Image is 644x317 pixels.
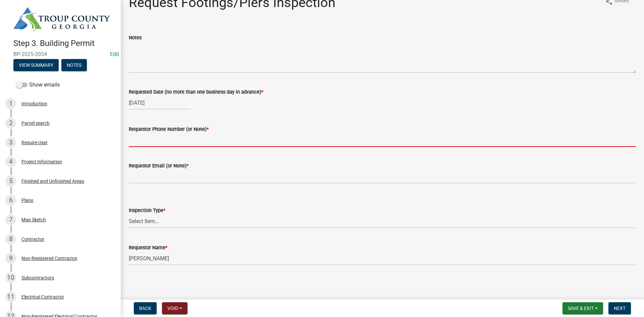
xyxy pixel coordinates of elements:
[61,63,87,68] wm-modal-confirm: Notes
[162,302,187,314] button: Void
[21,237,44,242] div: Contractor
[5,214,16,225] div: 7
[129,90,263,95] label: Requested Date (no more than one business day in advance)
[5,272,16,283] div: 10
[129,246,167,250] label: Requestor Name
[5,118,16,128] div: 2
[562,302,603,314] button: Save & Exit
[5,98,16,109] div: 1
[110,51,119,57] a: Edit
[608,302,631,314] button: Next
[568,306,594,311] span: Save & Exit
[21,275,54,280] div: Subcontractors
[129,164,189,168] label: Requestor Email (or None)
[16,81,60,89] label: Show emails
[110,51,119,57] wm-modal-confirm: Edit Application Number
[21,140,48,145] div: Require User
[167,306,178,311] span: Void
[21,121,50,125] div: Parcel search
[129,208,165,213] label: Inspection Type
[21,198,33,203] div: Plans
[5,156,16,167] div: 4
[61,59,87,71] button: Notes
[21,179,84,183] div: Finished and Unfinished Areas
[5,195,16,206] div: 6
[5,292,16,302] div: 11
[21,159,62,164] div: Project Information
[5,176,16,187] div: 5
[21,101,47,106] div: Introduction
[5,137,16,148] div: 3
[13,59,59,71] button: View Summary
[13,63,59,68] wm-modal-confirm: Summary
[5,234,16,245] div: 8
[129,36,142,40] label: Notes
[129,96,190,110] input: mm/dd/yyyy
[614,306,626,311] span: Next
[21,217,46,222] div: Map Sketch
[13,51,107,57] span: BP-2025-2054
[139,306,151,311] span: Back
[13,7,110,32] img: Troup County, Georgia
[21,256,77,261] div: Non-Registered Contractor
[13,39,115,48] h4: Step 3. Building Permit
[129,127,209,132] label: Requestor Phone Number (or None)
[21,295,64,299] div: Electrical Contractor
[134,302,157,314] button: Back
[5,253,16,264] div: 9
